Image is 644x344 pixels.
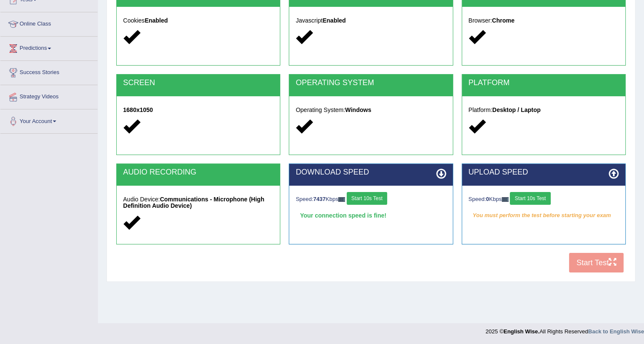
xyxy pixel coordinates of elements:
button: Start 10s Test [510,192,550,205]
a: Strategy Videos [0,85,98,106]
h2: PLATFORM [469,79,619,87]
div: Speed: Kbps [469,192,619,207]
strong: English Wise. [503,328,539,335]
a: Back to English Wise [588,328,644,335]
h5: Platform: [469,107,619,113]
div: Your connection speed is fine! [296,209,446,222]
img: ajax-loader-fb-connection.gif [338,197,345,202]
strong: 7437 [313,196,326,202]
strong: 1680x1050 [123,106,153,113]
strong: Windows [345,106,371,113]
a: Predictions [0,37,98,58]
div: 2025 © All Rights Reserved [486,323,644,335]
strong: Communications - Microphone (High Definition Audio Device) [123,196,264,209]
h2: AUDIO RECORDING [123,168,273,177]
strong: Chrome [492,17,515,24]
strong: 0 [486,196,489,202]
h5: Audio Device: [123,196,273,209]
a: Success Stories [0,61,98,82]
h2: DOWNLOAD SPEED [296,168,446,177]
strong: Enabled [322,17,345,24]
img: ajax-loader-fb-connection.gif [502,197,509,202]
strong: Desktop / Laptop [492,106,541,113]
a: Your Account [0,109,98,131]
h2: SCREEN [123,79,273,87]
h5: Javascript [296,17,446,24]
strong: Enabled [145,17,168,24]
div: Speed: Kbps [296,192,446,207]
h2: UPLOAD SPEED [469,168,619,177]
h2: OPERATING SYSTEM [296,79,446,87]
em: You must perform the test before starting your exam [469,209,619,222]
h5: Operating System: [296,107,446,113]
h5: Browser: [469,17,619,24]
button: Start 10s Test [347,192,387,205]
a: Online Class [0,12,98,34]
h5: Cookies [123,17,273,24]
